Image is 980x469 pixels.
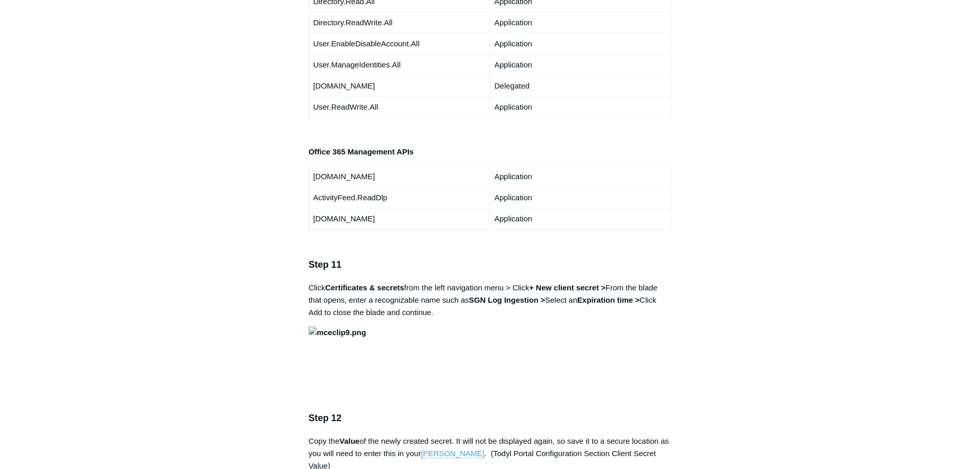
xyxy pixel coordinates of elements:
td: Application [490,12,671,33]
td: Directory.ReadWrite.All [309,12,490,33]
td: Delegated [490,76,671,97]
img: mceclip9.png [309,326,366,339]
td: [DOMAIN_NAME] [309,209,490,230]
h3: Step 12 [309,411,672,426]
td: Application [490,209,671,230]
td: [DOMAIN_NAME] [309,76,490,97]
td: ActivityFeed.ReadDlp [309,187,490,209]
td: Application [490,33,671,55]
h3: Step 11 [309,257,672,272]
strong: Office 365 Management APIs [309,147,414,156]
strong: Value [340,437,360,445]
p: Click from the left navigation menu > Click From the blade that opens, enter a recognizable name ... [309,282,672,319]
strong: Expiration time > [577,296,639,304]
td: User.ReadWrite.All [309,97,490,118]
td: Application [490,97,671,118]
td: [DOMAIN_NAME] [309,166,490,187]
td: Application [490,166,671,187]
strong: Certificates & secrets [325,283,404,292]
td: User.ManageIdentities.All [309,55,490,76]
td: Application [490,55,671,76]
strong: SGN Log Ingestion > [469,296,545,304]
td: User.EnableDisableAccount.All [309,33,490,55]
a: [PERSON_NAME] [421,449,484,458]
td: Application [490,187,671,209]
strong: + New client secret > [529,283,605,292]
